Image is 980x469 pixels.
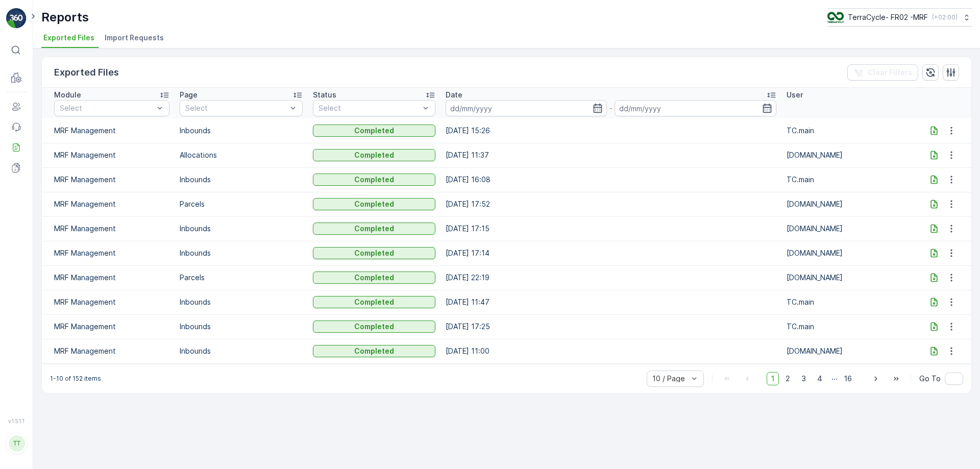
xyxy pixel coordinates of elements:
p: Completed [354,297,394,307]
p: Inbounds [180,175,302,185]
p: Completed [354,126,394,136]
p: Inbounds [180,297,302,307]
p: TerraCycle- FR02 -MRF [848,12,928,22]
td: [DATE] 17:14 [440,241,781,265]
p: MRF Management [54,273,169,283]
p: Select [60,103,154,113]
span: 2 [781,372,795,385]
span: v 1.51.1 [6,418,27,424]
p: [DOMAIN_NAME] [787,248,909,258]
button: Completed [313,223,435,235]
p: MRF Management [54,175,169,185]
p: Completed [354,346,394,356]
p: Inbounds [180,248,302,258]
p: Inbounds [180,224,302,234]
button: Completed [313,320,435,333]
td: [DATE] 16:08 [440,167,781,192]
p: Clear Filters [868,67,912,78]
p: ... [831,372,838,385]
p: Completed [354,248,394,258]
td: [DATE] 15:26 [440,118,781,143]
button: Clear Filters [847,64,918,81]
span: Import Requests [105,33,164,43]
span: Go To [919,374,941,384]
td: [DATE] 17:52 [440,192,781,216]
td: [DATE] 11:37 [440,143,781,167]
p: [DOMAIN_NAME] [787,150,909,160]
td: [DATE] 17:15 [440,216,781,241]
p: Allocations [180,150,302,160]
p: Select [185,103,286,113]
button: Completed [313,247,435,259]
img: logo [6,8,27,29]
button: Completed [313,149,435,161]
span: 3 [797,372,811,385]
span: 1 [767,372,779,385]
button: Completed [313,198,435,210]
p: - [609,102,612,114]
div: TT [9,435,25,452]
button: Completed [313,271,435,284]
p: MRF Management [54,224,169,234]
p: MRF Management [54,126,169,136]
td: [DATE] 11:47 [440,290,781,314]
p: Inbounds [180,346,302,356]
span: Exported Files [43,33,94,43]
p: [DOMAIN_NAME] [787,224,909,234]
p: TC.main [787,175,909,185]
p: Select [318,103,420,113]
p: [DOMAIN_NAME] [787,346,909,356]
p: MRF Management [54,297,169,307]
p: Inbounds [180,126,302,136]
input: dd/mm/yyyy [615,100,776,116]
button: TerraCycle- FR02 -MRF(+02:00) [827,8,972,27]
p: MRF Management [54,346,169,356]
p: MRF Management [54,248,169,258]
p: 1-10 of 152 items [50,375,101,383]
p: TC.main [787,126,909,136]
p: [DOMAIN_NAME] [787,273,909,283]
button: Completed [313,174,435,186]
p: Completed [354,224,394,234]
p: Date [446,90,462,100]
p: Parcels [180,273,302,283]
td: [DATE] 22:19 [440,265,781,290]
p: User [787,90,803,100]
input: dd/mm/yyyy [446,100,607,116]
p: Page [180,90,198,100]
p: Completed [354,199,394,209]
p: Status [313,90,336,100]
p: Completed [354,273,394,283]
p: Inbounds [180,322,302,332]
p: MRF Management [54,199,169,209]
button: Completed [313,345,435,357]
p: Reports [41,9,89,26]
p: TC.main [787,322,909,332]
img: terracycle.png [827,12,844,23]
span: 16 [840,372,856,385]
button: Completed [313,125,435,137]
p: MRF Management [54,150,169,160]
p: ( +02:00 ) [932,13,958,21]
button: Completed [313,296,435,308]
p: Module [54,90,81,100]
p: MRF Management [54,322,169,332]
td: [DATE] 11:00 [440,339,781,363]
p: Completed [354,175,394,185]
p: [DOMAIN_NAME] [787,199,909,209]
button: TT [6,426,27,461]
p: Parcels [180,199,302,209]
p: TC.main [787,297,909,307]
p: Exported Files [54,65,119,80]
p: Completed [354,150,394,160]
p: Completed [354,322,394,332]
td: [DATE] 17:25 [440,314,781,339]
span: 4 [813,372,827,385]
